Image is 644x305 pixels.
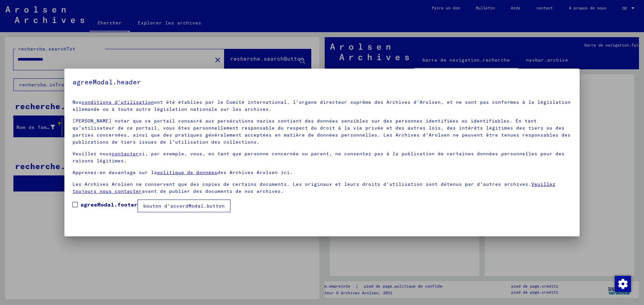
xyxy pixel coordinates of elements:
font: Veuillez nous [72,151,112,157]
font: si, par exemple, vous, en tant que personne concernée ou parent, ne consentez pas à la publicatio... [72,151,565,164]
a: politique de données [157,169,217,175]
a: contacter [112,151,139,157]
font: [PERSON_NAME] noter que ce portail consacré aux persécutions nazies contient des données sensible... [72,118,571,145]
font: agreeModal.footer [80,201,138,208]
font: des Archives Arolsen ici. [217,169,293,175]
font: bouton d'accordModal.button [143,203,225,209]
font: agreeModal.header [72,78,141,86]
font: Les Archives Arolsen ne conservent que des copies de certains documents. Les originaux et leurs d... [72,181,531,187]
font: Nos [72,99,82,105]
font: avant de publier des documents de nos archives. [142,188,284,194]
a: Veuillez toujours nous contacter [72,181,555,194]
button: bouton d'accordModal.button [138,200,230,212]
font: Apprenez-en davantage sur la [72,169,157,175]
div: Modifier le consentement [614,276,631,292]
a: conditions d'utilisation [82,99,154,105]
font: ont été établies par le Comité international, l'organe directeur suprême des Archives d'Arolsen, ... [72,99,571,112]
img: Modifier le consentement [615,276,631,292]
